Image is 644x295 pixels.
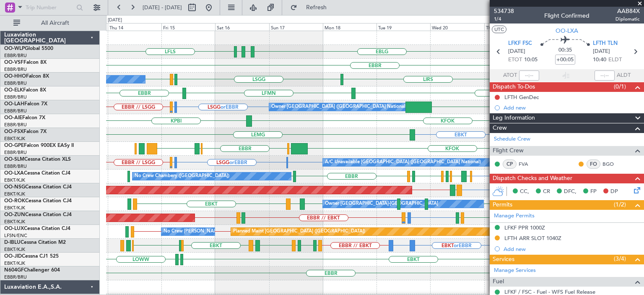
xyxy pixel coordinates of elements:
[108,23,161,31] div: Thu 14
[215,23,269,31] div: Sat 16
[520,188,529,196] span: CC,
[593,39,618,48] span: LFTH TLN
[610,188,618,196] span: DP
[4,226,70,231] a: OO-LUXCessna Citation CJ4
[4,94,27,100] a: EBBR/BRU
[4,163,27,170] a: EBBR/BRU
[4,60,47,65] a: OO-VSFFalcon 8X
[4,268,60,273] a: N604GFChallenger 604
[524,56,538,64] span: 10:05
[614,254,626,263] span: (3/4)
[556,26,578,35] span: OO-LXA
[4,240,21,245] span: D-IBLU
[4,143,24,148] span: OO-GPE
[4,46,53,51] a: OO-WLPGlobal 5500
[4,185,72,190] a: OO-NSGCessna Citation CJ4
[4,171,70,176] a: OO-LXACessna Citation CJ4
[4,143,74,148] a: OO-GPEFalcon 900EX EASy II
[4,102,24,107] span: OO-LAH
[4,74,49,79] a: OO-HHOFalcon 8X
[519,160,538,168] a: FVA
[504,235,561,242] div: LFTH ARR SLOT 1040Z
[4,136,25,142] a: EBKT/KJK
[608,56,622,64] span: ELDT
[558,46,572,55] span: 00:35
[4,232,27,239] a: LFSN/ENC
[271,101,407,113] div: Owner [GEOGRAPHIC_DATA] ([GEOGRAPHIC_DATA] National)
[286,1,337,14] button: Refresh
[4,129,47,134] a: OO-FSXFalcon 7X
[494,266,536,275] a: Manage Services
[4,80,27,86] a: EBBR/BRU
[494,135,530,144] a: Schedule Crew
[4,157,71,162] a: OO-SLMCessna Citation XLS
[4,60,23,65] span: OO-VSF
[4,102,47,107] a: OO-LAHFalcon 7X
[4,52,27,59] a: EBBR/BRU
[493,255,514,264] span: Services
[504,94,539,101] div: LFTH GenDec
[4,246,25,253] a: EBKT/KJK
[504,104,640,111] div: Add new
[493,113,535,123] span: Leg Information
[4,115,22,120] span: OO-AIE
[587,159,600,169] div: FO
[299,5,334,10] span: Refresh
[4,268,24,273] span: N604GF
[164,225,264,238] div: No Crew [PERSON_NAME] ([PERSON_NAME])
[494,16,514,23] span: 1/4
[617,71,631,80] span: ALDT
[493,277,504,287] span: Fuel
[22,20,88,26] span: All Aircraft
[4,198,72,204] a: OO-ROKCessna Citation CJ4
[4,198,25,204] span: OO-ROK
[4,177,25,183] a: EBKT/KJK
[4,254,59,259] a: OO-JIDCessna CJ1 525
[4,46,25,51] span: OO-WLP
[615,7,640,16] span: AAB84X
[430,23,484,31] div: Wed 20
[508,56,522,64] span: ETOT
[543,188,550,196] span: CR
[108,17,122,24] div: [DATE]
[4,88,46,93] a: OO-ELKFalcon 8X
[4,240,66,245] a: D-IBLUCessna Citation M2
[269,23,323,31] div: Sun 17
[493,123,507,133] span: Crew
[233,225,365,238] div: Planned Maint [GEOGRAPHIC_DATA] ([GEOGRAPHIC_DATA])
[4,254,22,259] span: OO-JID
[493,200,512,210] span: Permits
[492,26,506,33] button: UTC
[593,56,606,64] span: 10:40
[503,159,517,169] div: CP
[493,146,524,156] span: Flight Crew
[161,23,215,31] div: Fri 15
[519,70,539,81] input: --:--
[4,149,27,156] a: EBBR/BRU
[4,108,27,114] a: EBBR/BRU
[615,16,640,23] span: Diplomatic
[4,66,27,73] a: EBBR/BRU
[4,219,25,225] a: EBKT/KJK
[377,23,430,31] div: Tue 19
[564,188,576,196] span: DFC,
[4,171,24,176] span: OO-LXA
[494,212,535,220] a: Manage Permits
[4,185,25,190] span: OO-NSG
[26,1,74,14] input: Trip Number
[4,212,72,217] a: OO-ZUNCessna Citation CJ4
[4,191,25,197] a: EBKT/KJK
[508,47,525,56] span: [DATE]
[4,157,24,162] span: OO-SLM
[4,212,25,217] span: OO-ZUN
[325,156,481,169] div: A/C Unavailable [GEOGRAPHIC_DATA] ([GEOGRAPHIC_DATA] National)
[4,115,45,120] a: OO-AIEFalcon 7X
[493,82,535,92] span: Dispatch To-Dos
[323,23,377,31] div: Mon 18
[9,16,91,30] button: All Aircraft
[544,11,589,20] div: Flight Confirmed
[614,200,626,209] span: (1/2)
[484,23,538,31] div: Thu 21
[325,198,438,210] div: Owner [GEOGRAPHIC_DATA]-[GEOGRAPHIC_DATA]
[4,226,24,231] span: OO-LUX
